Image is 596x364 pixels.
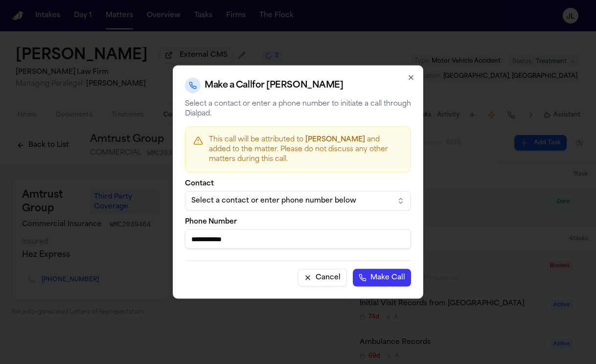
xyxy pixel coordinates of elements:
[185,99,411,119] p: Select a contact or enter a phone number to initiate a call through Dialpad.
[205,79,343,92] h2: Make a Call for [PERSON_NAME]
[353,269,411,287] button: Make Call
[209,135,403,164] p: This call will be attributed to and added to the matter. Please do not discuss any other matters ...
[298,269,347,287] button: Cancel
[185,219,411,226] label: Phone Number
[185,181,411,187] label: Contact
[191,196,389,206] div: Select a contact or enter phone number below
[305,136,365,143] span: [PERSON_NAME]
